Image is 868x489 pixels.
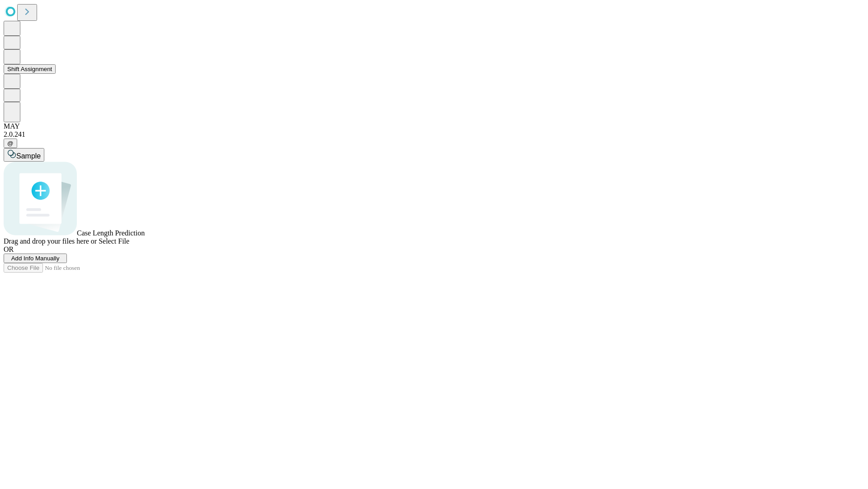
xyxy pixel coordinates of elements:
[4,254,67,263] button: Add Info Manually
[11,255,60,262] span: Add Info Manually
[4,122,864,130] div: MAY
[4,148,44,162] button: Sample
[99,237,129,245] span: Select File
[7,140,14,147] span: @
[4,237,97,245] span: Drag and drop your files here or
[4,245,14,253] span: OR
[16,152,41,160] span: Sample
[4,64,56,74] button: Shift Assignment
[4,139,17,148] button: @
[4,130,864,139] div: 2.0.241
[77,229,145,237] span: Case Length Prediction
